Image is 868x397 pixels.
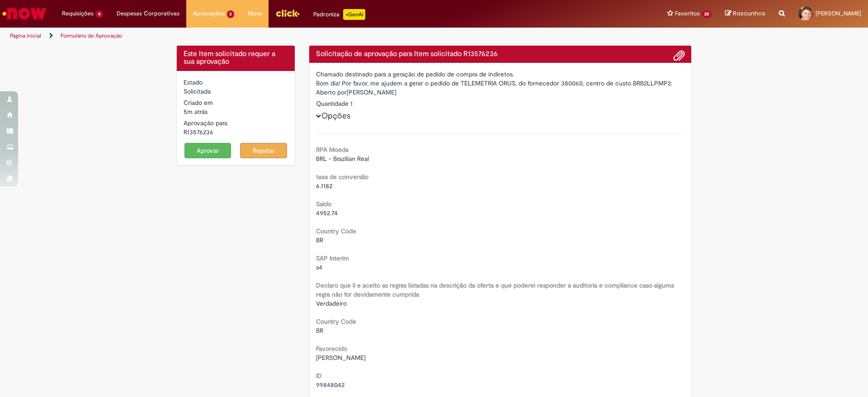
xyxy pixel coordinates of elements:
b: taxa de conversão [316,173,368,181]
label: Aberto por [316,88,347,97]
b: Country Code [316,227,356,235]
span: 99848042 [316,381,344,389]
a: Rascunhos [725,9,765,18]
div: [PERSON_NAME] [316,88,685,99]
button: Rejeitar [240,143,287,158]
ul: Trilhas de página [7,28,572,44]
img: ServiceNow [1,5,47,23]
b: Favorecido [316,345,347,353]
span: [PERSON_NAME] [316,354,366,362]
span: Rascunhos [733,9,765,18]
h4: Este Item solicitado requer a sua aprovação [184,50,288,66]
span: Despesas Corporativas [117,9,179,18]
span: BRL - Brazilian Real [316,155,369,163]
label: Estado [184,78,203,87]
div: Quantidade 1 [316,99,685,108]
div: Bom dia! Por favor, me ajudem a gerar o pedido de TELEMETRIA ORUS, do fornecedor 380060, centro d... [316,79,685,88]
div: Solicitada [184,87,288,96]
b: ID [316,372,322,380]
div: Padroniza [313,9,365,20]
span: 5m atrás [184,108,208,116]
b: Saldo [316,200,331,208]
button: Aprovar [184,143,231,158]
span: Aprovações [193,9,225,18]
span: More [248,9,262,18]
time: 29/09/2025 11:36:01 [184,108,208,116]
b: SAP Interim [316,254,349,262]
label: Aprovação para [184,118,227,128]
span: s4 [316,263,322,271]
span: [PERSON_NAME] [816,9,861,17]
b: Declaro que li e aceito as regras listadas na descrição da oferta e que poderei responder a audit... [316,281,674,298]
p: +GenAi [343,9,365,20]
span: BR [316,236,323,244]
div: 29/09/2025 11:36:01 [184,107,288,116]
span: Verdadeiro [316,299,347,307]
span: 4952.74 [316,209,338,217]
span: 4 [95,10,103,18]
span: Requisições [62,9,94,18]
b: Country Code [316,317,356,326]
span: 6.1182 [316,182,332,190]
span: 28 [702,10,712,18]
a: Formulário de Aprovação [61,32,122,39]
div: Chamado destinado para a geração de pedido de compra de indiretos. [316,70,685,79]
div: R13576236 [184,128,288,137]
h4: Solicitação de aprovação para Item solicitado R13576236 [316,50,685,58]
b: RPA Moeda [316,146,349,154]
span: BR [316,326,323,335]
img: click_logo_yellow_360x200.png [275,6,300,20]
label: Criado em [184,98,213,107]
span: Favoritos [675,9,700,18]
span: 3 [227,10,235,18]
a: Página inicial [10,32,41,39]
